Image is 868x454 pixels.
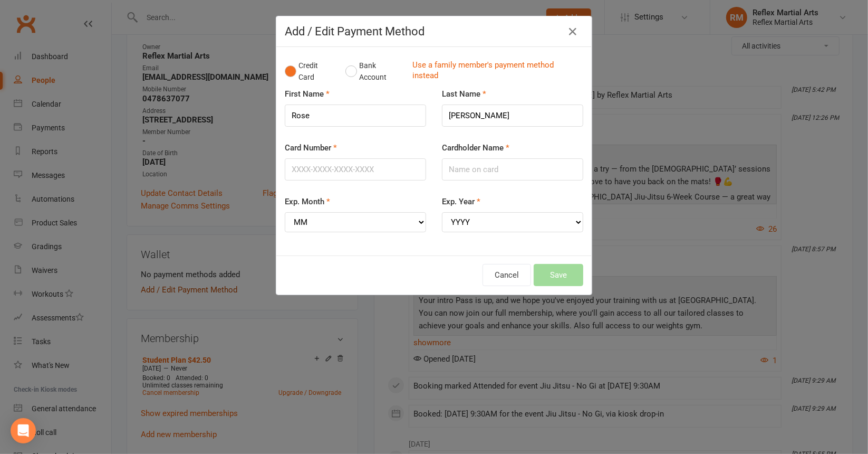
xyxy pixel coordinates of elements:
label: Exp. Year [442,195,480,208]
button: Close [564,23,581,40]
a: Use a family member's payment method instead [412,60,578,83]
label: First Name [285,88,330,100]
input: Name on card [442,158,583,181]
label: Exp. Month [285,195,330,208]
label: Cardholder Name [442,141,509,154]
div: Open Intercom Messenger [11,418,36,443]
label: Last Name [442,88,486,100]
button: Credit Card [285,55,334,88]
button: Cancel [483,264,531,286]
input: XXXX-XXXX-XXXX-XXXX [285,158,426,181]
h4: Add / Edit Payment Method [285,25,583,38]
label: Card Number [285,141,337,154]
button: Bank Account [345,55,404,88]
